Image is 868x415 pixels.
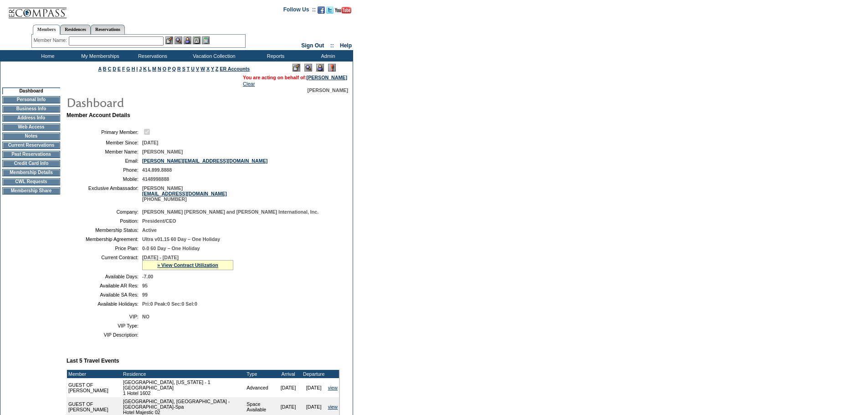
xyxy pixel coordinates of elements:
a: E [118,66,121,72]
td: Exclusive Ambassador: [70,185,139,202]
td: Vacation Collection [178,50,248,61]
td: Available AR Res: [70,283,139,288]
td: Web Access [2,123,60,131]
a: T [187,66,190,72]
span: 99 [142,292,148,297]
a: I [136,66,138,72]
a: J [139,66,142,72]
span: NO [142,314,149,319]
img: Become our fan on Facebook [318,6,325,14]
span: 95 [142,283,148,288]
img: Log Concern/Member Elevation [328,64,336,72]
td: Price Plan: [70,246,139,251]
a: D [113,66,116,72]
td: Mobile: [70,176,139,182]
td: Admin [301,50,353,61]
img: b_edit.gif [165,36,173,44]
a: B [103,66,107,72]
a: C [108,66,111,72]
td: CWL Requests [2,178,60,185]
a: H [132,66,135,72]
td: Arrival [276,370,301,378]
span: -7.00 [142,274,153,279]
td: Member Name: [70,149,139,154]
span: :: [330,42,334,49]
td: Follow Us :: [283,5,316,16]
td: Position: [70,218,139,224]
a: O [163,66,166,72]
td: Dashboard [2,87,60,94]
td: Email: [70,158,139,164]
a: ER Accounts [220,66,250,72]
span: Ultra v01.15 60 Day – One Holiday [142,236,220,242]
a: R [177,66,181,72]
img: Follow us on Twitter [326,6,334,14]
a: K [143,66,147,72]
a: Members [33,25,61,35]
img: View [175,36,182,44]
td: Available Days: [70,274,139,279]
td: [DATE] [301,378,327,397]
td: Advanced [245,378,275,397]
td: VIP Type: [70,323,139,328]
td: VIP Description: [70,332,139,338]
a: Sign Out [301,42,324,49]
b: Member Account Details [67,112,130,118]
img: b_calculator.gif [202,36,210,44]
a: Subscribe to our YouTube Channel [335,9,351,15]
span: [DATE] - [DATE] [142,255,179,260]
td: Membership Agreement: [70,236,139,242]
img: Edit Mode [293,64,300,72]
img: pgTtlDashboard.gif [66,93,248,111]
span: Pri:0 Peak:0 Sec:0 Sel:0 [142,301,197,307]
td: Credit Card Info [2,160,60,167]
td: Reservations [125,50,178,61]
td: Notes [2,133,60,140]
span: [PERSON_NAME] [PHONE_NUMBER] [142,185,227,202]
img: Impersonate [184,36,191,44]
img: Impersonate [316,64,324,72]
a: Reservations [91,25,125,34]
td: [GEOGRAPHIC_DATA], [US_STATE] - 1 [GEOGRAPHIC_DATA] 1 Hotel 1602 [122,378,245,397]
span: [PERSON_NAME] [PERSON_NAME] and [PERSON_NAME] International, Inc. [142,209,318,215]
a: X [206,66,210,72]
a: Become our fan on Facebook [318,9,325,15]
td: VIP: [70,314,139,319]
a: S [182,66,185,72]
a: Y [211,66,214,72]
td: Business Info [2,105,60,113]
a: Residences [60,25,91,34]
span: [PERSON_NAME] [308,87,348,93]
td: Membership Status: [70,227,139,233]
td: Personal Info [2,96,60,103]
td: Residence [122,370,245,378]
a: L [148,66,151,72]
img: Reservations [193,36,200,44]
span: 4148998888 [142,176,169,182]
a: W [200,66,205,72]
a: » View Contract Utilization [157,262,218,268]
td: Reports [248,50,301,61]
span: 0-0 60 Day – One Holiday [142,246,200,251]
b: Last 5 Travel Events [67,358,119,364]
span: [DATE] [142,140,158,145]
td: GUEST OF [PERSON_NAME] [67,378,122,397]
a: V [196,66,199,72]
td: My Memberships [73,50,125,61]
td: Phone: [70,167,139,173]
span: President/CEO [142,218,176,224]
td: Home [21,50,73,61]
span: You are acting on behalf of: [243,75,347,80]
a: [PERSON_NAME][EMAIL_ADDRESS][DOMAIN_NAME] [142,158,267,164]
span: [PERSON_NAME] [142,149,183,154]
td: Available SA Res: [70,292,139,297]
td: [DATE] [276,378,301,397]
a: view [328,404,338,410]
a: Q [172,66,176,72]
a: Follow us on Twitter [326,9,334,15]
a: Clear [243,81,255,87]
td: Current Reservations [2,142,60,149]
td: Type [245,370,275,378]
td: Membership Share [2,187,60,195]
a: A [98,66,102,72]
